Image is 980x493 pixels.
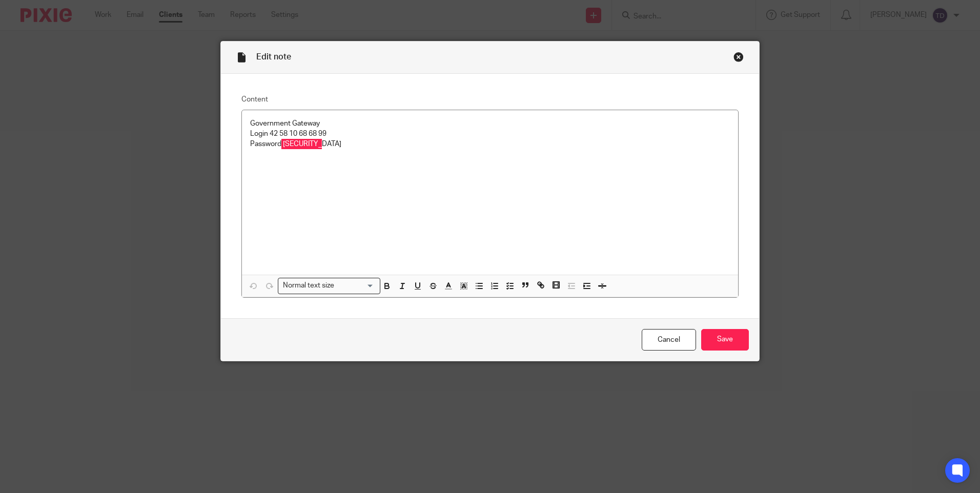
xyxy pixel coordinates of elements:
[250,139,730,149] p: Password [SECURITY_DATA]
[280,280,336,291] span: Normal text size
[701,329,749,351] input: Save
[642,329,696,351] a: Cancel
[241,94,739,105] label: Content
[337,280,374,291] input: Search for option
[733,52,744,62] div: Close this dialog window
[278,278,380,294] div: Search for option
[256,53,291,61] span: Edit note
[250,118,730,129] p: Government Gateway
[250,129,730,139] p: Login 42 58 10 68 68 99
